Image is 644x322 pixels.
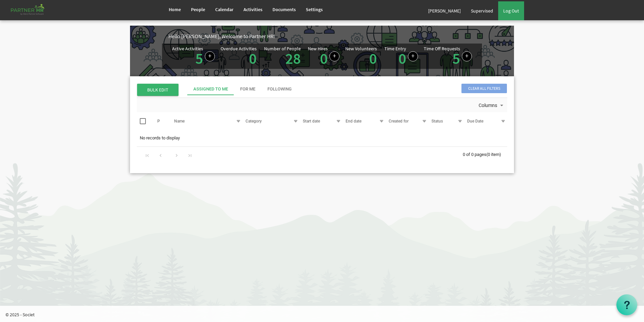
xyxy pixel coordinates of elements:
span: Created for [389,119,409,124]
a: 0 [398,49,406,68]
div: Activities assigned to you for which the Due Date is passed [221,46,258,66]
span: 0 of 0 pages [463,152,486,157]
span: Home [169,6,181,12]
div: Time Entry [384,46,406,51]
div: Volunteer hired in the last 7 days [345,46,379,66]
a: Supervised [466,1,498,20]
a: 0 [320,49,328,68]
a: 28 [285,49,301,68]
button: Columns [477,101,506,110]
span: Name [174,119,185,124]
div: Number of active Activities in Partner HR [172,46,215,66]
div: New Hires [308,46,328,51]
a: 0 [249,49,257,68]
span: P [157,119,160,124]
span: (0 item) [486,152,501,157]
span: Documents [272,6,296,12]
div: Overdue Activities [221,46,257,51]
span: Due Date [467,119,483,124]
span: Start date [303,119,320,124]
div: Following [267,86,292,92]
div: tab-header [187,83,558,95]
span: Calendar [215,6,233,12]
a: Create a new time off request [462,51,472,61]
span: Columns [478,101,498,110]
div: Number of Time Entries [384,46,418,66]
span: People [191,6,205,12]
a: Add new person to Partner HR [329,51,340,61]
span: BULK EDIT [137,84,179,96]
div: Active Activities [172,46,203,51]
span: End date [346,119,361,124]
span: Status [431,119,443,124]
div: Go to previous page [156,150,165,160]
div: For Me [240,86,255,92]
div: Columns [477,98,506,112]
div: Time Off Requests [424,46,460,51]
div: Hello [PERSON_NAME], Welcome to Partner HR! [168,32,514,40]
span: Supervised [471,8,493,14]
a: Create a new Activity [205,51,215,61]
div: People hired in the last 7 days [308,46,340,66]
div: Total number of active people in Partner HR [264,46,302,66]
div: Go to next page [172,150,181,160]
a: 5 [195,49,203,68]
div: Number of active time off requests [424,46,472,66]
a: 0 [369,49,377,68]
p: © 2025 - Societ [5,311,644,318]
td: No records to display [137,132,507,144]
div: Assigned To Me [193,86,228,92]
div: 0 of 0 pages (0 item) [463,147,507,161]
div: New Volunteers [345,46,377,51]
div: Go to last page [185,150,194,160]
a: 5 [452,49,460,68]
div: Number of People [264,46,301,51]
a: Log Out [498,1,524,20]
span: Clear all filters [461,84,507,93]
span: Settings [306,6,323,12]
span: Activities [244,6,262,12]
div: Go to first page [143,150,152,160]
a: Log hours [408,51,418,61]
a: [PERSON_NAME] [423,1,466,20]
span: Category [246,119,262,124]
